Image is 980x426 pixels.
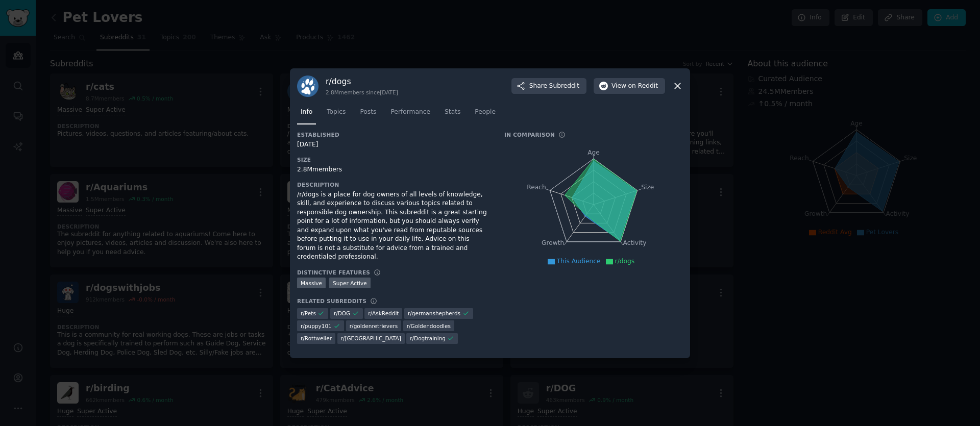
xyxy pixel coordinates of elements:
[587,149,600,156] tspan: Age
[611,82,658,91] span: View
[301,108,312,117] span: Info
[368,310,399,317] span: r/ AskReddit
[301,310,316,317] span: r/ Pets
[297,278,326,288] div: Massive
[297,190,490,262] div: /r/dogs is a place for dog owners of all levels of knowledge, skill, and experience to discuss va...
[329,278,371,288] div: Super Active
[297,104,316,125] a: Info
[297,76,318,97] img: dogs
[297,156,490,163] h3: Size
[334,310,350,317] span: r/ DOG
[350,322,398,330] span: r/ goldenretrievers
[410,335,446,342] span: r/ Dogtraining
[323,104,349,125] a: Topics
[504,131,555,138] h3: In Comparison
[326,76,398,87] h3: r/ dogs
[542,239,564,246] tspan: Growth
[301,322,332,330] span: r/ puppy101
[475,108,496,117] span: People
[527,183,546,190] tspan: Reach
[628,82,658,91] span: on Reddit
[297,131,490,138] h3: Established
[297,181,490,188] h3: Description
[445,108,460,117] span: Stats
[511,78,586,94] button: ShareSubreddit
[297,165,490,174] div: 2.8M members
[549,82,579,91] span: Subreddit
[623,239,647,246] tspan: Activity
[387,104,434,125] a: Performance
[356,104,380,125] a: Posts
[301,335,332,342] span: r/ Rottweiler
[471,104,499,125] a: People
[327,108,346,117] span: Topics
[407,322,451,330] span: r/ Goldendoodles
[390,108,430,117] span: Performance
[326,89,398,96] div: 2.8M members since [DATE]
[297,140,490,149] div: [DATE]
[641,183,654,190] tspan: Size
[297,269,370,276] h3: Distinctive Features
[341,335,401,342] span: r/ [GEOGRAPHIC_DATA]
[529,82,579,91] span: Share
[594,78,665,94] button: Viewon Reddit
[360,108,376,117] span: Posts
[615,258,635,265] span: r/dogs
[441,104,464,125] a: Stats
[297,297,366,305] h3: Related Subreddits
[557,258,601,265] span: This Audience
[408,310,460,317] span: r/ germanshepherds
